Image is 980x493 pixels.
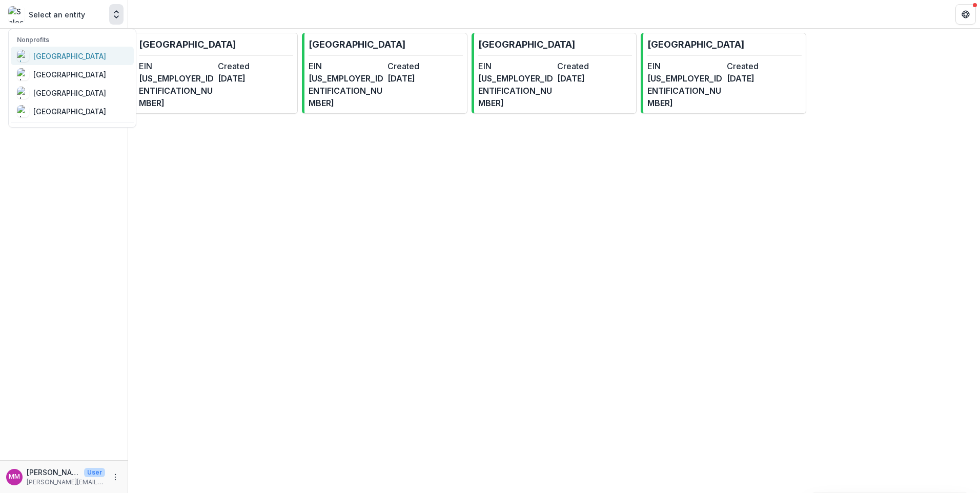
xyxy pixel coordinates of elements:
button: More [109,471,121,483]
a: [GEOGRAPHIC_DATA]EIN[US_EMPLOYER_IDENTIFICATION_NUMBER]Created[DATE] [302,33,467,114]
p: Select an entity [29,9,85,20]
dt: EIN [647,60,722,72]
button: Open entity switcher [109,4,124,25]
dd: [US_EMPLOYER_IDENTIFICATION_NUMBER] [478,72,553,109]
a: [GEOGRAPHIC_DATA]EIN[US_EMPLOYER_IDENTIFICATION_NUMBER]Created[DATE] [641,33,806,114]
dt: Created [218,60,293,72]
p: [PERSON_NAME][EMAIL_ADDRESS][DOMAIN_NAME] [27,478,105,487]
p: User [84,468,105,477]
dd: [DATE] [387,72,462,85]
p: [GEOGRAPHIC_DATA] [139,37,236,51]
a: [GEOGRAPHIC_DATA]EIN[US_EMPLOYER_IDENTIFICATION_NUMBER]Created[DATE] [472,33,637,114]
button: Get Help [955,4,976,25]
dd: [DATE] [557,72,632,85]
dd: [DATE] [218,72,293,85]
dd: [DATE] [727,72,802,85]
dt: EIN [478,60,553,72]
a: [GEOGRAPHIC_DATA]EIN[US_EMPLOYER_IDENTIFICATION_NUMBER]Created[DATE] [132,33,298,114]
dt: Created [727,60,802,72]
dd: [US_EMPLOYER_IDENTIFICATION_NUMBER] [647,72,722,109]
img: Select an entity [8,6,25,23]
dt: Created [557,60,632,72]
dt: EIN [139,60,214,72]
p: [GEOGRAPHIC_DATA] [478,37,575,51]
div: Marissa Castro Mikoy [9,474,20,480]
dd: [US_EMPLOYER_IDENTIFICATION_NUMBER] [309,72,383,109]
p: [GEOGRAPHIC_DATA] [647,37,744,51]
dt: Created [387,60,462,72]
p: [PERSON_NAME] [PERSON_NAME] [27,467,80,478]
dt: EIN [309,60,383,72]
dd: [US_EMPLOYER_IDENTIFICATION_NUMBER] [139,72,214,109]
p: [GEOGRAPHIC_DATA] [309,37,405,51]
